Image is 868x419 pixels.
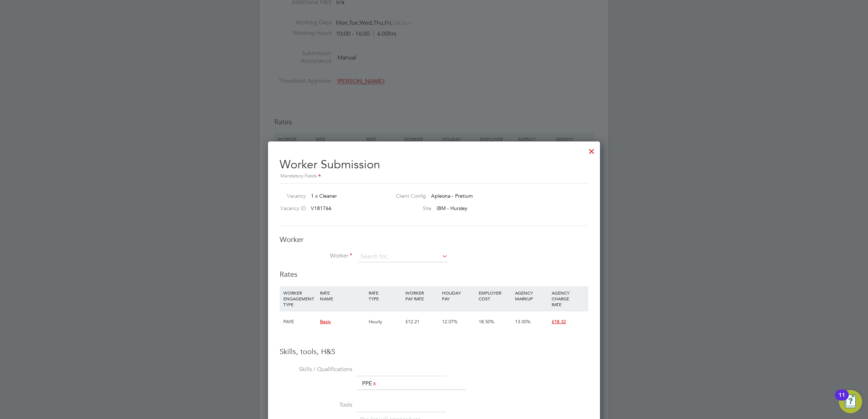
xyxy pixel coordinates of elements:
label: Vacancy [277,193,306,199]
h3: Worker [280,235,588,244]
label: Tools [280,401,352,409]
div: RATE TYPE [367,286,403,305]
div: £12.21 [403,311,440,332]
div: 11 [839,395,845,404]
label: Client Config [390,193,426,199]
div: HOLIDAY PAY [440,286,477,305]
span: £18.32 [552,319,566,325]
span: Apleona - Pretium [431,193,473,199]
label: Skills / Qualifications [280,366,352,373]
h3: Rates [280,270,588,279]
div: RATE NAME [318,286,367,305]
span: V181766 [311,205,332,211]
span: Basic [320,319,331,325]
a: x [372,379,377,388]
div: WORKER ENGAGEMENT TYPE [281,286,318,311]
div: AGENCY CHARGE RATE [550,286,587,311]
li: PPE [359,379,380,389]
label: Vacancy ID [277,205,306,211]
h2: Worker Submission [280,152,588,180]
div: EMPLOYER COST [477,286,514,305]
div: WORKER PAY RATE [403,286,440,305]
span: 18.50% [479,319,494,325]
label: Worker [280,252,352,260]
div: Hourly [367,311,403,332]
span: IBM - Hursley [437,205,467,211]
span: 1 x Cleaner [311,193,337,199]
span: 13.00% [515,319,531,325]
span: 12.07% [442,319,458,325]
h3: Skills, tools, H&S [280,347,588,356]
button: Open Resource Center, 11 new notifications [839,390,862,413]
div: Mandatory Fields [280,172,588,180]
input: Search for... [358,251,448,262]
div: PAYE [281,311,318,332]
div: AGENCY MARKUP [513,286,550,305]
label: Site [390,205,431,211]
